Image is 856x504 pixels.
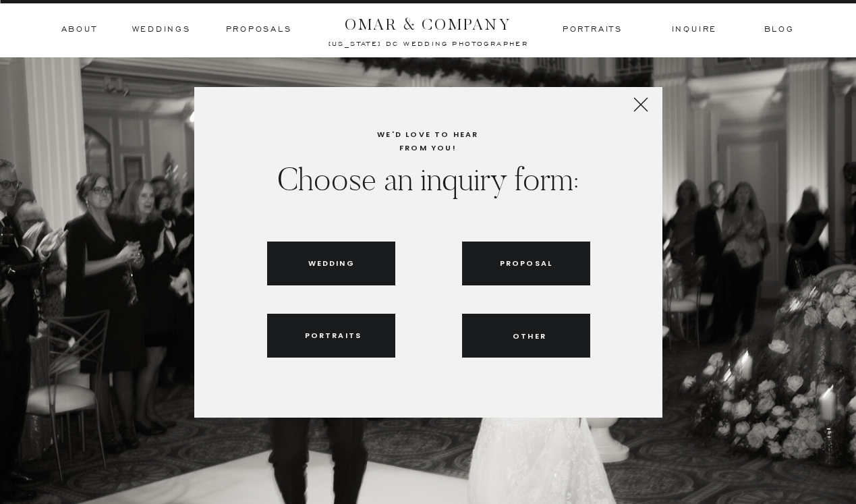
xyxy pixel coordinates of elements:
a: Portraits [561,24,625,36]
a: Weddings [132,24,191,36]
a: Other [503,330,557,342]
a: Wedding [308,257,354,269]
a: ABOUT [61,24,96,36]
a: inquire [672,24,718,36]
a: Proposals [226,24,292,36]
a: [US_STATE] dc wedding photographer [292,39,565,46]
h1: We'd Love to Hear from You! [219,128,637,140]
a: OMAR & COMPANY [320,11,537,30]
h3: Choose an inquiry form: [216,160,641,204]
a: Portraits [305,329,358,341]
a: Proposal [500,257,553,269]
a: BLOG [764,24,793,36]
